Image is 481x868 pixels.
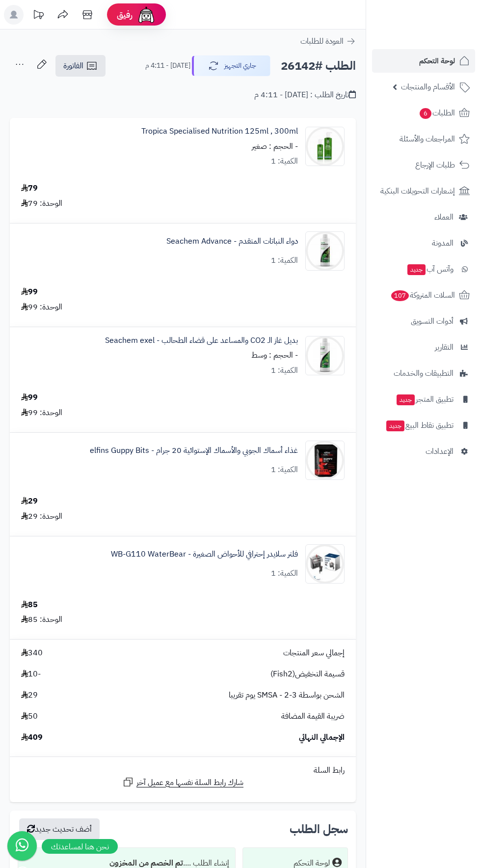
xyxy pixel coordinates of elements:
[21,647,43,659] span: 340
[300,35,344,47] span: العودة للطلبات
[252,140,298,152] small: - الحجم : صغير
[406,262,454,276] span: وآتس آب
[386,420,404,431] span: جديد
[63,60,83,72] span: الفاتورة
[55,55,106,77] a: الفاتورة
[372,153,475,177] a: طلبات الإرجاع
[271,156,298,167] div: الكمية: 1
[271,255,298,266] div: الكمية: 1
[271,365,298,376] div: الكمية: 1
[380,184,455,198] span: إشعارات التحويلات البنكية
[21,511,62,522] div: الوحدة: 29
[21,614,62,625] div: الوحدة: 85
[21,407,62,419] div: الوحدة: 99
[19,818,100,840] button: أضف تحديث جديد
[229,690,345,701] span: الشحن بواسطة SMSA - 2-3 يوم تقريبا
[21,690,38,701] span: 29
[122,776,243,788] a: شارك رابط السلة نفسها مع عميل آخر
[21,669,41,680] span: -10
[411,314,454,328] span: أدوات التسويق
[271,568,298,579] div: الكمية: 1
[432,236,454,250] span: المدونة
[372,414,475,437] a: تطبيق نقاط البيعجديد
[290,823,348,835] h3: سجل الطلب
[372,205,475,229] a: العملاء
[372,309,475,333] a: أدوات التسويق
[299,732,345,743] span: الإجمالي النهائي
[400,132,455,146] span: المراجعات والأسئلة
[306,231,344,271] img: xfxlouxrixshx-adxvance-90x90.jpg
[419,54,455,68] span: لوحة التحكم
[372,440,475,463] a: الإعدادات
[192,56,270,76] button: جاري التجهيز
[385,419,454,432] span: تطبيق نقاط البيع
[372,49,475,73] a: لوحة التحكم
[306,544,344,584] img: 1716630715-WB-G110-90x90.jpg
[407,264,426,275] span: جديد
[372,362,475,385] a: التطبيقات والخدمات
[390,288,455,302] span: السلات المتروكة
[21,302,62,313] div: الوحدة: 99
[117,9,133,21] span: رفيق
[283,647,345,659] span: إجمالي سعر المنتجات
[21,599,38,611] div: 85
[372,388,475,411] a: تطبيق المتجرجديد
[281,56,356,76] h2: الطلب #26142
[300,35,356,47] a: العودة للطلبات
[435,340,454,354] span: التقارير
[145,61,190,71] small: [DATE] - 4:11 م
[394,366,454,380] span: التطبيقات والخدمات
[111,549,298,560] a: فلتر سلايدر إحترافي للأحواض الصغيرة - WB-G110 WaterBear
[401,80,455,94] span: الأقسام والمنتجات
[270,669,345,680] span: قسيمة التخفيض(Fish2)
[306,336,344,375] img: 1696969092-51j8OxbVfpL._AC_SL1110_-90x90.jpg
[391,290,409,301] span: 107
[372,336,475,359] a: التقارير
[372,101,475,125] a: الطلبات6
[271,464,298,476] div: الكمية: 1
[136,777,243,788] span: شارك رابط السلة نفسها مع عميل آخر
[426,445,454,458] span: الإعدادات
[306,441,344,480] img: 1700503504-51sS7kgb3fL._SL1000_-90x90.jpg
[372,127,475,151] a: المراجعات والأسئلة
[281,711,345,722] span: ضريبة القيمة المضافة
[21,392,38,403] div: 99
[372,231,475,255] a: المدونة
[396,392,454,406] span: تطبيق المتجر
[136,5,156,25] img: ai-face.png
[251,349,298,361] small: - الحجم : وسط
[434,210,454,224] span: العملاء
[21,183,38,194] div: 79
[21,286,38,298] div: 99
[420,108,431,119] span: 6
[14,765,352,776] div: رابط السلة
[372,283,475,307] a: السلات المتروكة107
[306,127,344,166] img: tropica-tropica-plant-growth-specialised-fertilise-90x90.jpg
[141,126,298,137] a: Tropica Specialised Nutrition 125ml , 300ml
[26,5,51,27] a: تحديثات المنصة
[105,335,298,346] a: بديل غاز الـ CO2 والمساعد على قضاء الطحالب - Seachem exel
[254,89,356,101] div: تاريخ الطلب : [DATE] - 4:11 م
[397,394,415,405] span: جديد
[90,445,298,456] a: غذاء أسماك الجوبي والأسماك الإستوائية 20 جرام - elfins Guppy Bits
[372,179,475,203] a: إشعارات التحويلات البنكية
[21,732,43,743] span: 409
[372,257,475,281] a: وآتس آبجديد
[419,106,455,120] span: الطلبات
[166,236,298,247] a: دواء النباتات المتقدم - Seachem Advance
[415,158,455,172] span: طلبات الإرجاع
[21,496,38,507] div: 29
[21,198,62,209] div: الوحدة: 79
[21,711,38,722] span: 50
